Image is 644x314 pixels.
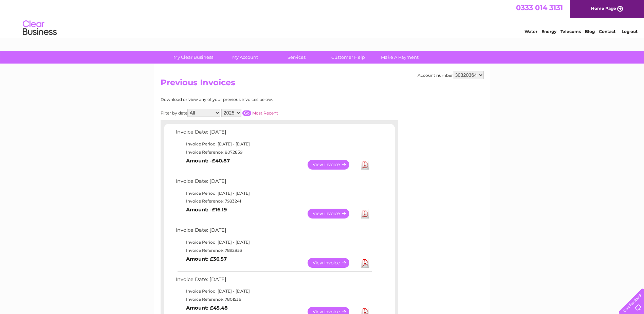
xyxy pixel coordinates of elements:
[174,287,373,295] td: Invoice Period: [DATE] - [DATE]
[361,209,369,219] a: Download
[361,258,369,268] a: Download
[308,258,357,268] a: View
[174,140,373,148] td: Invoice Period: [DATE] - [DATE]
[516,3,563,12] a: 0333 014 3131
[252,110,278,116] a: Most Recent
[541,29,556,34] a: Energy
[174,189,373,197] td: Invoice Period: [DATE] - [DATE]
[165,51,221,64] a: My Clear Business
[622,29,638,34] a: Log out
[418,71,484,79] div: Account number
[525,29,537,34] a: Water
[308,209,357,219] a: View
[560,29,581,34] a: Telecoms
[372,51,428,64] a: Make A Payment
[186,207,227,213] b: Amount: -£16.19
[174,148,373,156] td: Invoice Reference: 8072859
[361,160,369,170] a: Download
[161,97,339,102] div: Download or view any of your previous invoices below.
[161,109,339,117] div: Filter by date
[217,51,273,64] a: My Account
[22,18,57,38] img: logo.png
[174,295,373,303] td: Invoice Reference: 7801536
[174,246,373,255] td: Invoice Reference: 7892853
[174,226,373,238] td: Invoice Date: [DATE]
[269,51,325,64] a: Services
[162,4,483,33] div: Clear Business is a trading name of Verastar Limited (registered in [GEOGRAPHIC_DATA] No. 3667643...
[308,160,357,170] a: View
[599,29,615,34] a: Contact
[186,256,227,262] b: Amount: £36.57
[174,177,373,189] td: Invoice Date: [DATE]
[320,51,376,64] a: Customer Help
[174,275,373,287] td: Invoice Date: [DATE]
[174,197,373,205] td: Invoice Reference: 7983241
[161,78,484,91] h2: Previous Invoices
[174,127,373,140] td: Invoice Date: [DATE]
[186,158,230,164] b: Amount: -£40.87
[174,238,373,246] td: Invoice Period: [DATE] - [DATE]
[585,29,595,34] a: Blog
[186,305,228,311] b: Amount: £45.48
